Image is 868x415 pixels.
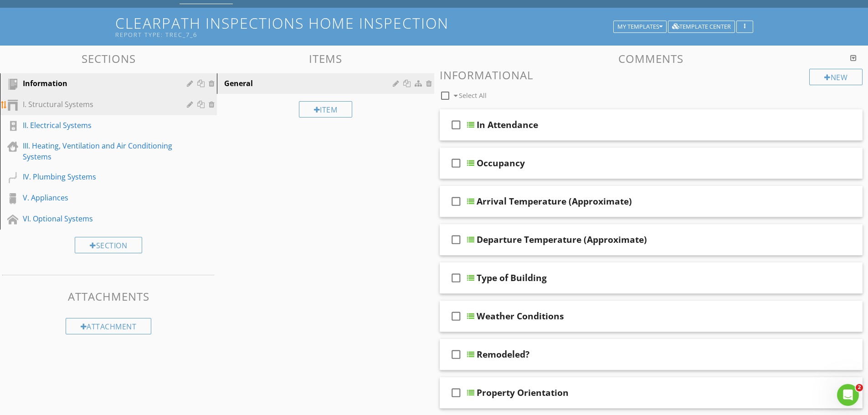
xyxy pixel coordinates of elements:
i: check_box_outline_blank [449,190,463,212]
span: 2 [856,384,863,391]
div: My Templates [617,24,663,30]
h3: Items [217,52,434,65]
div: Attachment [66,318,152,334]
h3: Informational [440,69,863,81]
a: Template Center [668,22,735,30]
iframe: Intercom live chat [837,384,859,406]
button: Template Center [668,20,735,33]
div: II. Electrical Systems [23,120,174,131]
i: check_box_outline_blank [449,114,463,136]
div: Template Center [672,24,731,30]
i: check_box_outline_blank [449,343,463,365]
i: check_box_outline_blank [449,152,463,174]
div: III. Heating, Ventilation and Air Conditioning Systems [23,140,174,162]
div: Section [75,237,142,253]
div: Property Orientation [477,387,569,398]
i: check_box_outline_blank [449,382,463,404]
div: Information [23,78,174,89]
i: check_box_outline_blank [449,305,463,327]
div: Item [299,101,353,118]
div: In Attendance [477,119,538,130]
div: Remodeled? [477,349,529,360]
i: check_box_outline_blank [449,229,463,251]
span: Select All [459,91,487,100]
button: My Templates [613,20,667,33]
div: Departure Temperature (Approximate) [477,234,647,245]
div: I. Structural Systems [23,99,174,110]
h3: Comments [440,52,863,65]
div: Weather Conditions [477,311,564,322]
div: VI. Optional Systems [23,213,174,224]
i: check_box_outline_blank [449,267,463,289]
div: V. Appliances [23,192,174,203]
div: General [224,78,395,89]
div: Report Type: TREC_7_6 [115,31,616,38]
div: Type of Building [477,272,547,283]
div: Occupancy [477,158,525,169]
div: Arrival Temperature (Approximate) [477,196,632,207]
h1: ClearPath Inspections Home Inspection [115,15,753,38]
div: IV. Plumbing Systems [23,171,174,182]
div: New [809,69,863,85]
